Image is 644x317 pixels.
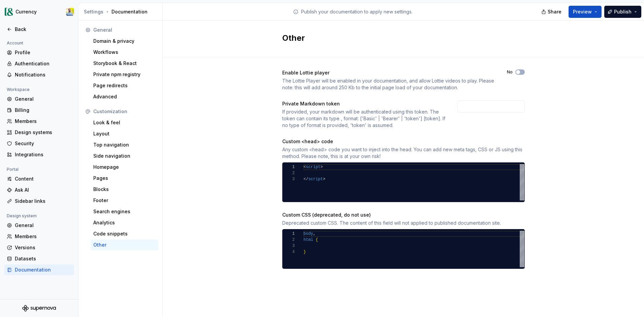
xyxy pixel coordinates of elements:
div: 4 [283,249,295,255]
div: Any custom <head> code you want to inject into the head. You can add new meta tags, CSS or JS usi... [282,146,525,160]
span: > [323,177,325,182]
div: Ask AI [15,187,71,193]
a: Domain & privacy [91,36,158,46]
div: General [15,96,71,102]
span: html [303,237,313,242]
div: Advanced [93,93,156,100]
span: > [320,165,323,169]
div: Search engines [93,208,156,215]
button: Share [538,6,566,18]
a: Storybook & React [91,58,158,69]
span: </ [303,177,308,182]
div: Private npm registry [93,71,156,78]
a: Page redirects [91,80,158,91]
div: Members [15,233,71,240]
a: Advanced [91,91,158,102]
span: script [306,165,320,169]
span: { [316,237,318,242]
span: script [308,177,323,182]
div: Design system [4,212,39,220]
span: body [303,231,313,236]
a: Other [91,240,158,250]
a: Side navigation [91,151,158,161]
div: Portal [4,165,21,173]
div: Page redirects [93,82,156,89]
div: Footer [93,197,156,204]
div: If provided, your markdown will be authenticated using this token. The token can contain its type... [282,108,445,129]
div: The Lottie Player will be enabled in your documentation, and allow Lottie videos to play. Please ... [282,77,495,91]
div: Storybook & React [93,60,156,67]
span: Publish [614,8,632,15]
div: Security [15,140,71,147]
a: Integrations [4,149,74,160]
span: Preview [573,8,592,15]
div: Analytics [93,219,156,226]
a: General [4,94,74,104]
div: Enable Lottie player [282,69,329,76]
a: Search engines [91,206,158,217]
div: Blocks [93,186,156,193]
div: Look & feel [93,119,156,126]
a: Sidebar links [4,196,74,207]
span: < [303,165,306,169]
div: Top navigation [93,141,156,148]
div: Customization [93,108,156,115]
div: Back [15,26,71,33]
a: Profile [4,47,74,58]
h2: Other [282,33,517,43]
label: No [507,69,513,75]
div: Pages [93,175,156,182]
a: Design systems [4,127,74,138]
div: Documentation [84,8,160,15]
a: Top navigation [91,139,158,150]
a: Documentation [4,264,74,275]
div: 1 [283,164,295,170]
a: Members [4,116,74,127]
div: Homepage [93,164,156,170]
div: Currency [15,8,37,15]
div: Custom <head> code [282,138,333,145]
a: Members [4,231,74,242]
img: Patrick [66,8,74,16]
img: 77b064d8-59cc-4dbd-8929-60c45737814c.png [5,8,13,16]
a: Ask AI [4,185,74,195]
a: Authentication [4,58,74,69]
div: 1 [283,231,295,237]
svg: Supernova Logo [22,305,56,312]
div: Code snippets [93,230,156,237]
div: Billing [15,107,71,114]
div: Integrations [15,151,71,158]
span: , [313,231,315,236]
p: Publish your documentation to apply new settings. [301,8,413,15]
a: Analytics [91,217,158,228]
a: Workflows [91,47,158,58]
a: Private npm registry [91,69,158,80]
a: Security [4,138,74,149]
a: Back [4,24,74,35]
a: Homepage [91,162,158,172]
div: 3 [283,243,295,249]
a: Code snippets [91,228,158,239]
button: CurrencyPatrick [1,4,77,19]
span: } [303,250,306,254]
div: Datasets [15,255,71,262]
div: Design systems [15,129,71,136]
div: Versions [15,244,71,251]
div: Profile [15,49,71,56]
div: 3 [283,176,295,182]
div: Domain & privacy [93,38,156,44]
div: Other [93,242,156,248]
div: Members [15,118,71,125]
a: Versions [4,242,74,253]
div: General [93,27,156,33]
a: General [4,220,74,231]
div: Content [15,176,71,182]
span: Share [548,8,561,15]
div: Notifications [15,71,71,78]
div: Account [4,39,26,47]
div: General [15,222,71,229]
div: Sidebar links [15,198,71,204]
button: Preview [569,6,602,18]
div: Workflows [93,49,156,56]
